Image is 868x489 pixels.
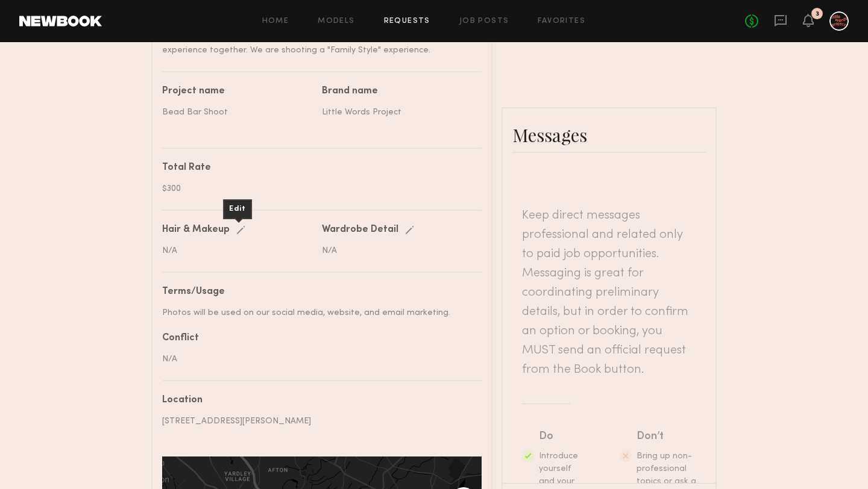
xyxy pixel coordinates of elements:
[162,287,473,297] div: Terms/Usage
[522,206,696,379] header: Keep direct messages professional and related only to paid job opportunities. Messaging is great ...
[162,307,473,319] div: Photos will be used on our social media, website, and email marketing.
[322,87,473,96] div: Brand name
[539,428,586,445] div: Do
[223,199,252,219] div: Edit
[162,31,473,57] div: The shoot will capture the fun and connection of booking a Bead Bar experience together. We are s...
[162,244,313,257] div: N/A
[322,225,398,235] div: Wardrobe Detail
[162,106,313,119] div: Bead Bar Shoot
[262,17,289,25] a: Home
[162,396,473,405] div: Location
[459,17,509,25] a: Job Posts
[162,415,473,428] div: [STREET_ADDRESS][PERSON_NAME]
[512,123,706,147] div: Messages
[162,163,473,173] div: Total Rate
[322,106,473,119] div: Little Words Project
[538,17,585,25] a: Favorites
[162,225,230,235] div: Hair & Makeup
[384,17,430,25] a: Requests
[162,87,313,96] div: Project name
[162,353,473,366] div: N/A
[816,11,819,17] div: 3
[318,17,354,25] a: Models
[637,428,703,445] div: Don’t
[162,334,473,343] div: Conflict
[322,244,473,257] div: N/A
[162,182,473,195] div: $300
